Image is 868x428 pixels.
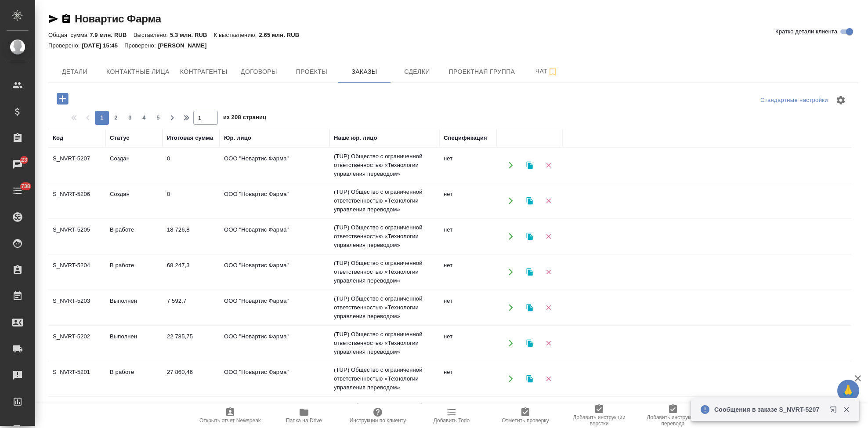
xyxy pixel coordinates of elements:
[434,417,470,424] span: Добавить Todo
[220,150,329,181] td: ООО "Новартис Фарма"
[123,111,137,125] button: 3
[502,192,520,210] button: Открыть
[521,192,539,210] button: Клонировать
[137,111,151,125] button: 4
[48,42,82,49] p: Проверено:
[329,290,439,325] td: (TUP) Общество с ограниченной ответственностью «Технологии управления переводом»
[48,257,105,287] td: S_NVRT-5204
[53,134,63,142] div: Код
[2,180,33,202] a: 738
[502,334,520,352] button: Открыть
[105,150,163,181] td: Создан
[329,361,439,396] td: (TUP) Общество с ограниченной ответственностью «Технологии управления переводом»
[539,156,557,174] button: Удалить
[48,32,90,38] p: Общая сумма
[439,292,496,323] td: нет
[124,42,158,49] p: Проверено:
[163,150,220,181] td: 0
[521,263,539,281] button: Клонировать
[109,113,123,122] span: 2
[334,134,377,142] div: Наше юр. лицо
[825,401,846,422] button: Открыть в новой вкладке
[167,134,213,142] div: Итоговая сумма
[163,185,220,216] td: 0
[502,228,520,246] button: Открыть
[290,66,333,77] span: Проекты
[163,328,220,359] td: 22 785,75
[106,66,170,77] span: Контактные лица
[220,292,329,323] td: ООО "Новартис Фарма"
[329,254,439,290] td: (TUP) Общество с ограниченной ответственностью «Технологии управления переводом»
[48,185,105,216] td: S_NVRT-5206
[220,363,329,394] td: ООО "Новартис Фарма"
[220,328,329,359] td: ООО "Новартис Фарма"
[105,257,163,287] td: В работе
[193,403,267,428] button: Открыть отчет Newspeak
[502,156,520,174] button: Открыть
[641,414,705,427] span: Добавить инструкции перевода
[48,150,105,181] td: S_NVRT-5207
[105,363,163,394] td: В работе
[775,27,837,36] span: Кратко детали клиента
[220,185,329,216] td: ООО "Новартис Фарма"
[180,66,228,77] span: Контрагенты
[224,134,251,142] div: Юр. лицо
[329,183,439,218] td: (TUP) Общество с ограниченной ответственностью «Технологии управления переводом»
[51,90,75,108] button: Добавить проект
[16,182,36,191] span: 738
[48,292,105,323] td: S_NVRT-5203
[448,66,515,77] span: Проектная группа
[439,328,496,359] td: нет
[539,334,557,352] button: Удалить
[163,257,220,287] td: 68 247,3
[259,32,306,38] p: 2.65 млн. RUB
[137,113,151,122] span: 4
[329,148,439,183] td: (TUP) Общество с ограниченной ответственностью «Технологии управления переводом»
[213,32,259,38] p: К выставлению:
[61,14,72,24] button: Скопировать ссылку
[163,221,220,252] td: 18 726,8
[199,417,261,424] span: Открыть отчет Newspeak
[151,111,165,125] button: 5
[90,32,133,38] p: 7.9 млн. RUB
[714,405,824,414] p: Сообщения в заказе S_NVRT-5207
[48,221,105,252] td: S_NVRT-5205
[238,66,280,77] span: Договоры
[267,403,341,428] button: Папка на Drive
[350,417,406,424] span: Инструкции по клиенту
[439,221,496,252] td: нет
[568,414,631,427] span: Добавить инструкции верстки
[48,328,105,359] td: S_NVRT-5202
[396,66,438,77] span: Сделки
[502,299,520,317] button: Открыть
[521,228,539,246] button: Клонировать
[220,221,329,252] td: ООО "Новартис Фарма"
[343,66,385,77] span: Заказы
[105,185,163,216] td: Создан
[105,221,163,252] td: В работе
[539,263,557,281] button: Удалить
[163,292,220,323] td: 7 592,7
[562,403,636,428] button: Добавить инструкции верстки
[439,150,496,181] td: нет
[502,370,520,388] button: Открыть
[105,292,163,323] td: Выполнен
[48,14,59,24] button: Скопировать ссылку для ЯМессенджера
[525,66,568,77] span: Чат
[539,228,557,246] button: Удалить
[758,94,830,107] div: split button
[329,219,439,254] td: (TUP) Общество с ограниченной ответственностью «Технологии управления переводом»
[75,13,161,25] a: Новартис Фарма
[220,257,329,287] td: ООО "Новартис Фарма"
[151,113,165,122] span: 5
[502,417,549,424] span: Отметить проверку
[415,403,488,428] button: Добавить Todo
[158,42,213,49] p: [PERSON_NAME]
[105,328,163,359] td: Выполнен
[502,263,520,281] button: Открыть
[837,406,855,413] button: Закрыть
[439,185,496,216] td: нет
[48,363,105,394] td: S_NVRT-5201
[444,134,487,142] div: Спецификация
[539,299,557,317] button: Удалить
